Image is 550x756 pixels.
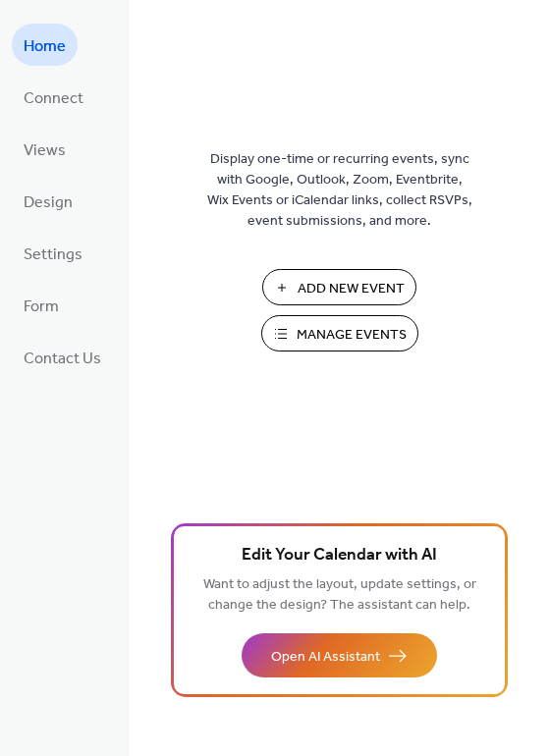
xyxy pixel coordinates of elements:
span: Open AI Assistant [271,647,380,668]
button: Add New Event [262,269,416,305]
a: Home [12,24,78,66]
span: Views [24,135,66,166]
button: Open AI Assistant [242,633,437,677]
a: Settings [12,232,94,274]
a: Design [12,180,84,222]
span: Manage Events [297,325,407,346]
a: Views [12,128,78,170]
a: Connect [12,76,95,118]
span: Home [24,31,66,62]
span: Edit Your Calendar with AI [242,542,437,569]
span: Contact Us [24,344,101,374]
a: Form [12,284,71,326]
span: Design [24,188,73,218]
span: Settings [24,240,82,270]
button: Manage Events [261,315,418,351]
span: Connect [24,83,83,114]
span: Form [24,292,59,322]
a: Contact Us [12,336,113,378]
span: Want to adjust the layout, update settings, or change the design? The assistant can help. [203,571,476,619]
span: Add New Event [298,279,405,299]
span: Display one-time or recurring events, sync with Google, Outlook, Zoom, Eventbrite, Wix Events or ... [207,149,472,232]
